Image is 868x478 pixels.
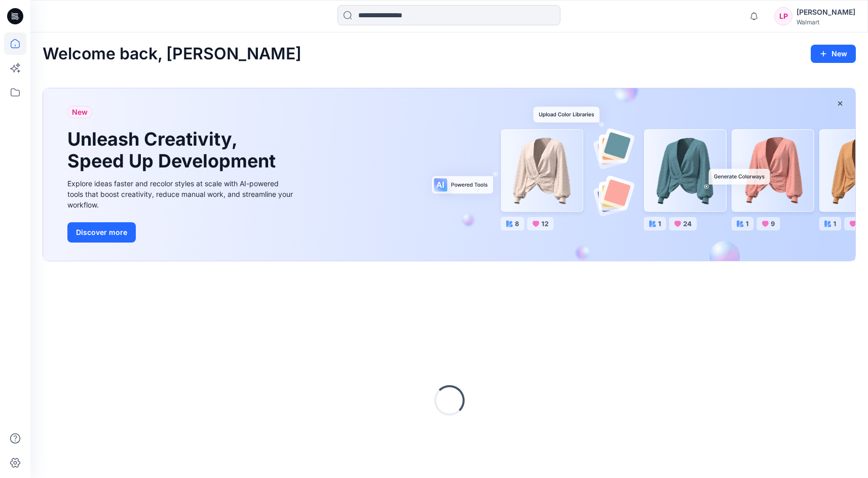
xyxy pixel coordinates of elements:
[797,18,855,26] div: Walmart
[67,222,295,243] a: Discover more
[67,222,136,243] button: Discover more
[72,106,88,118] span: New
[797,6,855,18] div: [PERSON_NAME]
[811,45,856,63] button: New
[67,178,295,210] div: Explore ideas faster and recolor styles at scale with AI-powered tools that boost creativity, red...
[774,7,792,25] div: LP
[67,128,280,172] h1: Unleash Creativity, Speed Up Development
[43,45,301,63] h2: Welcome back, [PERSON_NAME]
